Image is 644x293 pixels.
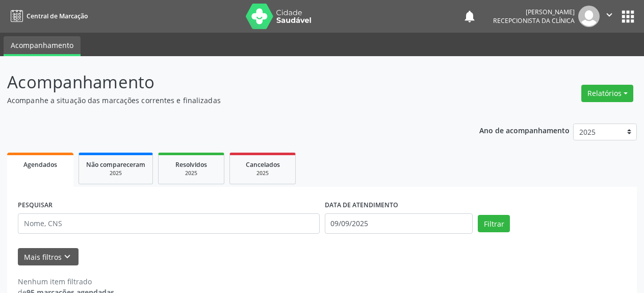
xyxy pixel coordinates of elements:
label: PESQUISAR [18,198,53,213]
div: 2025 [166,169,217,177]
button: Mais filtroskeyboard_arrow_down [18,248,79,266]
span: Resolvidos [175,160,207,169]
div: Nenhum item filtrado [18,276,114,287]
button:  [600,6,619,27]
span: Não compareceram [86,160,145,169]
div: [PERSON_NAME] [493,8,575,16]
p: Acompanhe a situação das marcações correntes e finalizadas [7,95,448,106]
span: Agendados [23,160,57,169]
span: Recepcionista da clínica [493,16,575,25]
div: 2025 [86,169,145,177]
span: Central de Marcação [27,12,88,20]
div: 2025 [237,169,288,177]
input: Selecione um intervalo [325,213,473,234]
p: Ano de acompanhamento [479,124,570,136]
i:  [604,9,615,20]
button: apps [619,8,637,26]
label: DATA DE ATENDIMENTO [325,198,398,213]
a: Central de Marcação [7,8,88,25]
button: Relatórios [581,85,633,102]
input: Nome, CNS [18,213,320,234]
i: keyboard_arrow_down [62,251,73,262]
span: Cancelados [246,160,280,169]
a: Acompanhamento [4,36,81,56]
p: Acompanhamento [7,69,448,95]
button: notifications [462,9,477,23]
button: Filtrar [478,215,510,232]
img: img [578,6,600,27]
